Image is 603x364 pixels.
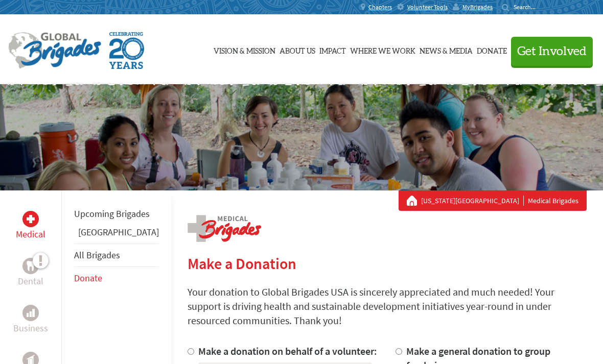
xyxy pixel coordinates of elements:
a: All Brigades [74,249,120,261]
a: Donate [477,24,507,75]
a: [US_STATE][GEOGRAPHIC_DATA] [421,196,524,206]
img: Business [27,309,35,317]
a: Donate [74,272,102,284]
img: Global Brigades Logo [8,32,101,69]
div: Medical [22,211,39,227]
span: Get Involved [517,45,587,58]
a: Vision & Mission [214,24,275,75]
p: Medical [16,227,45,241]
a: Impact [319,24,346,75]
span: Chapters [368,3,392,11]
div: Business [22,305,39,321]
div: Medical Brigades [407,196,578,206]
a: BusinessBusiness [13,305,48,335]
a: Upcoming Brigades [74,208,150,220]
img: Medical [27,215,35,223]
li: Donate [74,267,159,289]
li: Guatemala [74,225,159,244]
li: Upcoming Brigades [74,203,159,225]
label: Make a donation on behalf of a volunteer: [198,345,377,357]
a: MedicalMedical [16,211,45,241]
img: logo-medical.png [188,215,261,242]
input: Search... [514,3,543,11]
a: DentalDental [18,258,43,288]
div: Dental [22,258,39,274]
span: MyBrigades [462,3,493,11]
a: [GEOGRAPHIC_DATA] [78,226,159,238]
h2: Make a Donation [188,254,587,273]
a: News & Media [420,24,473,75]
p: Business [13,321,48,335]
img: Global Brigades Celebrating 20 Years [109,32,144,69]
a: Where We Work [350,24,415,75]
button: Get Involved [511,37,593,66]
p: Dental [18,274,43,288]
span: Volunteer Tools [407,3,448,11]
p: Your donation to Global Brigades USA is sincerely appreciated and much needed! Your support is dr... [188,285,587,328]
a: About Us [280,24,315,75]
img: Dental [27,261,35,271]
li: All Brigades [74,244,159,267]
